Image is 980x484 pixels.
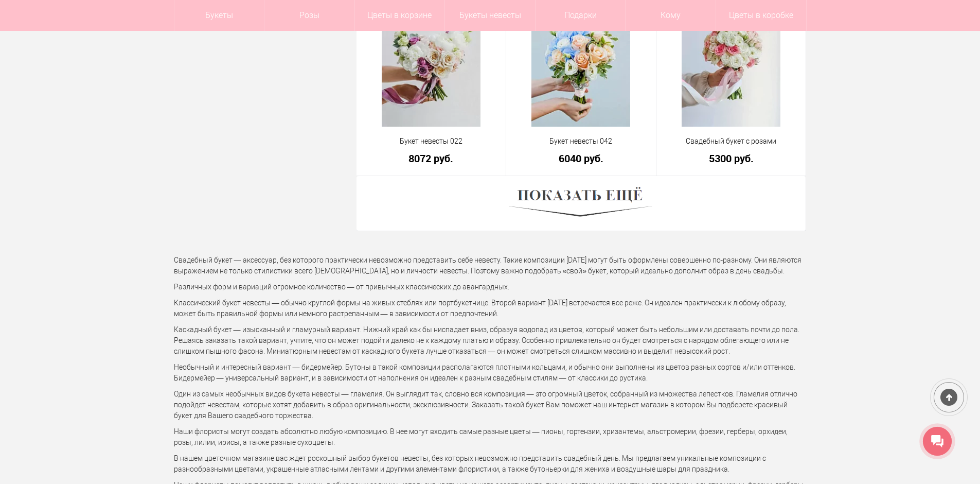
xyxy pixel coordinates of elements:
p: Каскадный букет — изысканный и гламурный вариант. Нижний край как бы ниспадает вниз, образуя водо... [174,324,807,357]
p: В нашем цветочном магазине вас ждет роскошный выбор букетов невесты, без которых невозможно предс... [174,453,807,475]
p: Классический букет невесты — обычно круглой формы на живых стеблях или портбукетнице. Второй вари... [174,298,807,319]
a: 5300 руб. [663,153,799,164]
img: Букет невесты 022 [382,3,480,127]
img: Свадебный букет с розами [682,3,780,127]
p: Один из самых необычных видов букета невесты — гламелия. Он выглядит так, словно вся композиция —... [174,389,807,421]
img: Показать ещё [509,184,652,223]
img: Букет невесты 042 [531,3,630,127]
p: Различных форм и вариаций огромное количество — от привычных классических до авангардных. [174,282,807,292]
a: Букет невесты 042 [513,136,649,147]
p: Необычный и интересный вариант — бидермейер. Бутоны в такой композиции располагаются плотными кол... [174,362,807,384]
a: Показать ещё [509,199,652,207]
p: Свадебный букет — аксессуар, без которого практически невозможно представить себе невесту. Такие ... [174,255,807,276]
a: Букет невесты 022 [363,136,500,147]
p: Наши флористы могут создать абсолютно любую композицию. В нее могут входить самые разные цветы — ... [174,426,807,448]
a: Свадебный букет с розами [663,136,799,147]
a: 8072 руб. [363,153,500,164]
a: 6040 руб. [513,153,649,164]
